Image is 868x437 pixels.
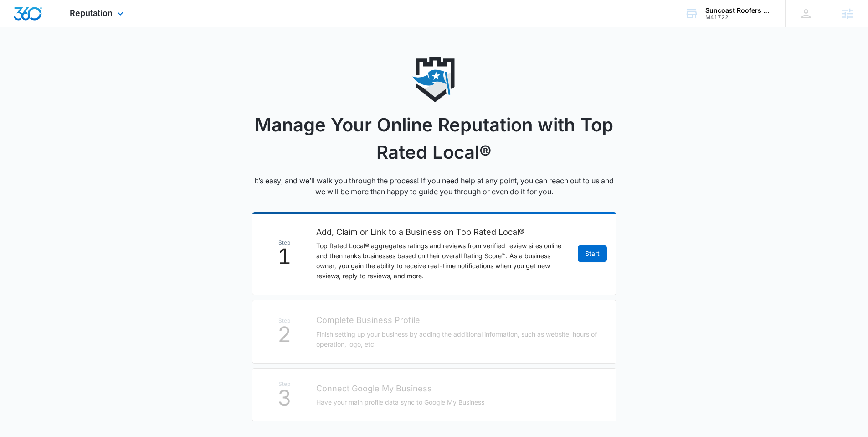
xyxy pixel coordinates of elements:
[705,7,772,14] div: account name
[578,245,607,262] a: Start
[252,111,616,166] h1: Manage Your Online Reputation with Top Rated Local®
[252,175,616,197] p: It’s easy, and we’ll walk you through the process! If you need help at any point, you can reach o...
[262,240,307,245] span: Step
[262,240,307,267] div: 1
[705,14,772,21] div: account id
[411,57,457,102] img: reputation icon
[316,241,569,281] p: Top Rated Local® aggregates ratings and reviews from verified review sites online and then ranks ...
[316,226,569,239] h2: Add, Claim or Link to a Business on Top Rated Local®
[70,8,113,18] span: Reputation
